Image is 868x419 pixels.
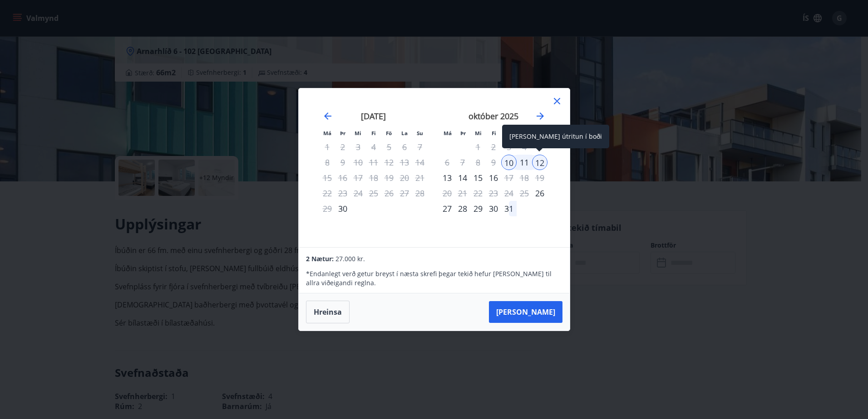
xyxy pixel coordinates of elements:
td: Not available. föstudagur, 24. október 2025 [501,185,517,201]
td: Not available. fimmtudagur, 11. september 2025 [366,155,381,170]
small: Fö [386,130,392,136]
td: Not available. mánudagur, 8. september 2025 [320,155,335,170]
td: Not available. mánudagur, 15. september 2025 [320,170,335,185]
strong: [DATE] [361,111,386,122]
td: Not available. sunnudagur, 14. september 2025 [412,155,428,170]
td: Choose sunnudagur, 26. október 2025 as your check-in date. It’s available. [532,185,547,201]
td: Selected as end date. sunnudagur, 12. október 2025 [532,155,547,170]
td: Not available. laugardagur, 25. október 2025 [517,185,532,201]
div: Aðeins innritun í boði [335,201,350,216]
small: Fi [371,130,376,136]
div: 11 [517,155,532,170]
td: Not available. föstudagur, 12. september 2025 [381,155,397,170]
td: Choose þriðjudagur, 28. október 2025 as your check-in date. It’s available. [455,201,470,216]
td: Not available. fimmtudagur, 23. október 2025 [486,185,501,201]
div: Move backward to switch to the previous month. [322,111,333,122]
p: * Endanlegt verð getur breyst í næsta skrefi þegar tekið hefur [PERSON_NAME] til allra viðeigandi... [306,269,562,287]
small: Mi [355,130,361,136]
td: Not available. þriðjudagur, 23. september 2025 [335,185,350,201]
span: 2 Nætur: [306,254,334,263]
td: Not available. föstudagur, 26. september 2025 [381,185,397,201]
small: Þr [460,130,466,136]
td: Selected as start date. föstudagur, 10. október 2025 [501,155,517,170]
div: Aðeins útritun í boði [470,139,486,155]
td: Selected. laugardagur, 11. október 2025 [517,155,532,170]
div: 27 [439,201,455,216]
button: [PERSON_NAME] [489,301,562,323]
td: Choose fimmtudagur, 16. október 2025 as your check-in date. It’s available. [486,170,501,185]
small: Mi [475,130,482,136]
td: Not available. laugardagur, 27. september 2025 [397,185,412,201]
td: Choose mánudagur, 27. október 2025 as your check-in date. It’s available. [439,201,455,216]
td: Not available. sunnudagur, 19. október 2025 [532,170,547,185]
td: Choose miðvikudagur, 1. október 2025 as your check-in date. It’s available. [470,139,486,155]
small: Má [323,130,331,136]
div: 29 [470,201,486,216]
small: Má [444,130,452,136]
td: Not available. miðvikudagur, 22. október 2025 [470,185,486,201]
td: Not available. þriðjudagur, 21. október 2025 [455,185,470,201]
td: Not available. fimmtudagur, 9. október 2025 [486,155,501,170]
td: Not available. fimmtudagur, 18. september 2025 [366,170,381,185]
td: Not available. fimmtudagur, 4. september 2025 [366,139,381,155]
td: Not available. þriðjudagur, 9. september 2025 [335,155,350,170]
small: Su [417,130,423,136]
span: 27.000 kr. [335,254,365,263]
div: Aðeins útritun í boði [532,155,547,170]
div: Move forward to switch to the next month. [535,111,546,122]
td: Choose föstudagur, 31. október 2025 as your check-in date. It’s available. [501,201,517,216]
td: Choose þriðjudagur, 30. september 2025 as your check-in date. It’s available. [335,201,350,216]
div: 14 [455,170,470,185]
td: Not available. þriðjudagur, 16. september 2025 [335,170,350,185]
div: Aðeins innritun í boði [501,155,517,170]
td: Not available. mánudagur, 20. október 2025 [439,185,455,201]
td: Not available. sunnudagur, 7. september 2025 [412,139,428,155]
td: Not available. föstudagur, 19. september 2025 [381,170,397,185]
div: Aðeins útritun í boði [501,170,517,185]
div: 28 [455,201,470,216]
div: 31 [501,201,517,216]
td: Not available. mánudagur, 1. september 2025 [320,139,335,155]
div: Aðeins innritun í boði [439,170,455,185]
td: Choose þriðjudagur, 14. október 2025 as your check-in date. It’s available. [455,170,470,185]
div: 15 [470,170,486,185]
div: Aðeins útritun í boði [439,155,455,170]
td: Not available. föstudagur, 5. september 2025 [381,139,397,155]
td: Not available. laugardagur, 18. október 2025 [517,170,532,185]
strong: október 2025 [469,111,518,122]
td: Not available. mánudagur, 22. september 2025 [320,185,335,201]
td: Not available. laugardagur, 13. september 2025 [397,155,412,170]
td: Not available. þriðjudagur, 7. október 2025 [455,155,470,170]
div: 16 [486,170,501,185]
td: Not available. fimmtudagur, 25. september 2025 [366,185,381,201]
td: Not available. laugardagur, 6. september 2025 [397,139,412,155]
div: 30 [486,201,501,216]
td: Not available. sunnudagur, 28. september 2025 [412,185,428,201]
small: Fi [492,130,496,136]
td: Not available. mánudagur, 29. september 2025 [320,201,335,216]
td: Choose föstudagur, 17. október 2025 as your check-in date. It’s available. [501,170,517,185]
td: Not available. föstudagur, 3. október 2025 [501,139,517,155]
td: Choose mánudagur, 13. október 2025 as your check-in date. It’s available. [439,170,455,185]
td: Choose mánudagur, 6. október 2025 as your check-in date. It’s available. [439,155,455,170]
div: Aðeins innritun í boði [532,185,547,201]
td: Not available. miðvikudagur, 8. október 2025 [470,155,486,170]
td: Not available. fimmtudagur, 2. október 2025 [486,139,501,155]
td: Not available. sunnudagur, 21. september 2025 [412,170,428,185]
button: Hreinsa [306,301,350,323]
div: Calendar [310,99,559,236]
small: La [401,130,408,136]
td: Choose miðvikudagur, 29. október 2025 as your check-in date. It’s available. [470,201,486,216]
td: Choose miðvikudagur, 15. október 2025 as your check-in date. It’s available. [470,170,486,185]
small: Þr [340,130,345,136]
div: [PERSON_NAME] útritun í boði [502,125,609,148]
td: Choose fimmtudagur, 30. október 2025 as your check-in date. It’s available. [486,201,501,216]
td: Not available. þriðjudagur, 2. september 2025 [335,139,350,155]
td: Not available. miðvikudagur, 17. september 2025 [350,170,366,185]
td: Not available. miðvikudagur, 24. september 2025 [350,185,366,201]
td: Not available. miðvikudagur, 10. september 2025 [350,155,366,170]
td: Not available. laugardagur, 20. september 2025 [397,170,412,185]
td: Not available. miðvikudagur, 3. september 2025 [350,139,366,155]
